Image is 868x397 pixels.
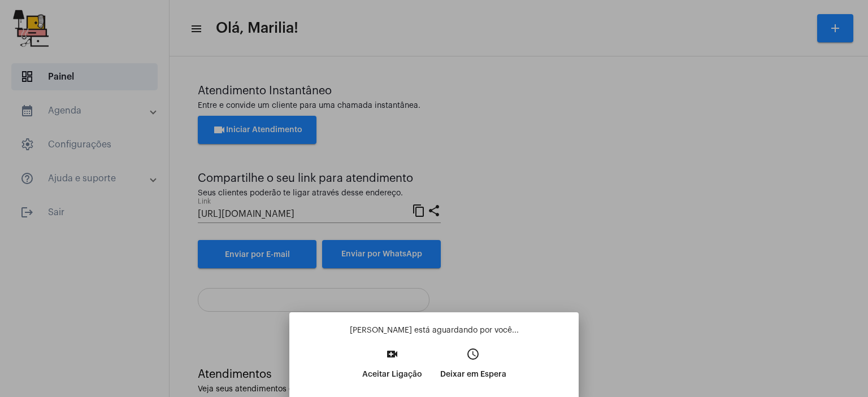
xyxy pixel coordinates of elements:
p: Aceitar Ligação [362,364,422,385]
p: [PERSON_NAME] está aguardando por você... [298,325,570,336]
mat-icon: access_time [466,347,480,361]
button: Deixar em Espera [431,344,515,392]
mat-icon: video_call [385,347,399,361]
button: Aceitar Ligação [353,344,431,392]
p: Deixar em Espera [440,364,506,385]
